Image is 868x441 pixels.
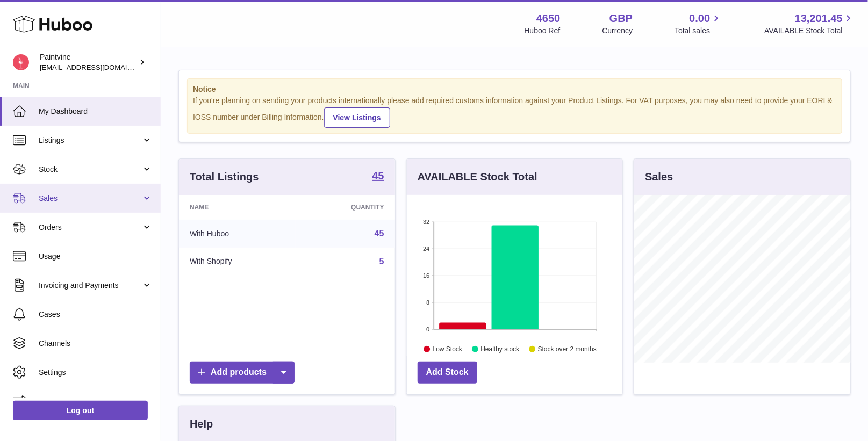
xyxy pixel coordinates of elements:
a: 45 [375,229,384,238]
h3: Help [190,417,213,431]
h3: Sales [645,170,673,184]
span: AVAILABLE Stock Total [764,26,855,36]
a: 13,201.45 AVAILABLE Stock Total [764,11,855,36]
div: Paintvine [40,52,137,73]
div: Huboo Ref [525,26,561,36]
h3: Total Listings [190,170,259,184]
span: Total sales [675,26,722,36]
span: Returns [39,396,153,407]
strong: 45 [372,170,384,181]
span: Orders [39,222,141,233]
text: 8 [426,299,429,306]
td: With Huboo [179,220,296,248]
a: View Listings [324,107,390,128]
a: 45 [372,170,384,183]
strong: 4650 [536,11,561,26]
span: Sales [39,193,141,204]
strong: GBP [609,11,633,26]
div: If you're planning on sending your products internationally please add required customs informati... [193,96,836,128]
span: Stock [39,164,141,175]
th: Quantity [296,195,395,220]
span: Channels [39,338,153,349]
a: Log out [13,401,148,420]
div: Currency [602,26,633,36]
span: My Dashboard [39,106,153,117]
h3: AVAILABLE Stock Total [418,170,537,184]
strong: Notice [193,84,836,95]
text: 24 [423,245,429,252]
span: Cases [39,309,153,320]
span: Settings [39,367,153,378]
img: euan@paintvine.co.uk [13,54,29,70]
a: Add Stock [418,362,477,384]
a: 5 [379,257,384,266]
text: 0 [426,326,429,332]
span: Listings [39,135,141,146]
a: 0.00 Total sales [675,11,722,36]
text: Healthy stock [480,345,520,353]
text: 32 [423,219,429,225]
a: Add products [190,362,295,384]
span: [EMAIL_ADDRESS][DOMAIN_NAME] [40,63,158,71]
td: With Shopify [179,248,296,276]
span: Usage [39,251,153,262]
span: 0.00 [690,11,711,26]
th: Name [179,195,296,220]
span: Invoicing and Payments [39,280,141,291]
text: Low Stock [433,345,463,353]
span: 13,201.45 [795,11,843,26]
text: 16 [423,272,429,279]
text: Stock over 2 months [538,345,597,353]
